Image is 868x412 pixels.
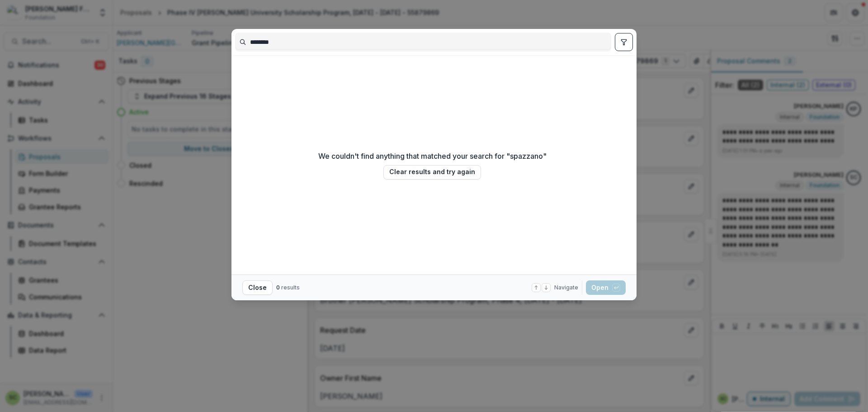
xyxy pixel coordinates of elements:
button: Open [586,280,626,295]
span: results [281,284,300,291]
span: Navigate [554,284,578,292]
span: 0 [276,284,280,291]
button: Clear results and try again [383,165,481,180]
button: Close [242,280,273,295]
button: toggle filters [615,33,633,51]
p: We couldn't find anything that matched your search for " spazzano " [318,151,547,161]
